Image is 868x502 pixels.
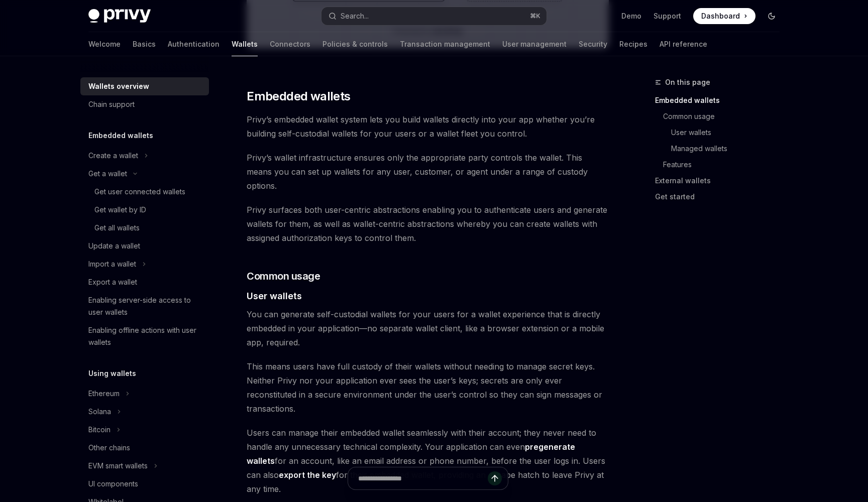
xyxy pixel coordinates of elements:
a: Export a wallet [80,273,209,291]
span: Dashboard [701,11,740,21]
a: Transaction management [400,32,490,56]
span: User wallets [247,289,302,303]
a: Dashboard [693,8,755,24]
a: Features [663,157,788,173]
img: dark logo [88,9,151,23]
span: Privy’s embedded wallet system lets you build wallets directly into your app whether you’re build... [247,112,609,141]
a: Basics [133,32,156,56]
a: Get user connected wallets [80,183,209,201]
a: Chain support [80,95,209,113]
a: Security [579,32,607,56]
div: Export a wallet [88,276,137,288]
div: Ethereum [88,388,120,400]
h5: Embedded wallets [88,130,153,142]
a: Managed wallets [671,141,788,157]
a: User wallets [671,124,788,141]
span: Privy’s wallet infrastructure ensures only the appropriate party controls the wallet. This means ... [247,151,609,193]
span: Users can manage their embedded wallet seamlessly with their account; they never need to handle a... [247,426,609,496]
span: ⌘ K [530,12,540,20]
a: Get all wallets [80,219,209,237]
div: Wallets overview [88,80,149,92]
button: Send message [488,471,502,485]
div: Get wallet by ID [94,204,146,216]
a: Embedded wallets [655,92,788,108]
a: Wallets [232,32,258,56]
a: Recipes [619,32,647,56]
a: Get started [655,189,788,205]
a: External wallets [655,173,788,189]
a: Demo [621,11,641,21]
div: Get user connected wallets [94,186,185,198]
div: Import a wallet [88,258,136,270]
a: User management [502,32,567,56]
div: Search... [341,10,369,22]
div: Enabling server-side access to user wallets [88,294,203,318]
div: Get all wallets [94,222,140,234]
div: Other chains [88,442,130,454]
a: Other chains [80,439,209,457]
span: Embedded wallets [247,88,350,104]
div: Solana [88,406,111,418]
span: On this page [665,76,710,88]
h5: Using wallets [88,367,136,380]
div: Chain support [88,98,135,110]
a: Common usage [663,108,788,124]
span: Common usage [247,269,320,283]
a: Connectors [270,32,310,56]
a: Wallets overview [80,77,209,95]
div: Bitcoin [88,424,111,436]
button: Toggle dark mode [764,8,780,24]
a: Get wallet by ID [80,201,209,219]
a: Update a wallet [80,237,209,255]
a: Enabling server-side access to user wallets [80,291,209,321]
div: Create a wallet [88,150,138,162]
a: Enabling offline actions with user wallets [80,321,209,351]
button: Search...⌘K [321,7,547,25]
a: Welcome [88,32,121,56]
div: Update a wallet [88,240,140,252]
span: Privy surfaces both user-centric abstractions enabling you to authenticate users and generate wal... [247,203,609,245]
span: You can generate self-custodial wallets for your users for a wallet experience that is directly e... [247,307,609,349]
a: Support [654,11,681,21]
a: Policies & controls [322,32,388,56]
div: UI components [88,478,138,490]
span: This means users have full custody of their wallets without needing to manage secret keys. Neithe... [247,359,609,416]
a: Authentication [168,32,220,56]
div: Enabling offline actions with user wallets [88,324,203,348]
div: Get a wallet [88,168,127,180]
a: API reference [660,32,707,56]
div: EVM smart wallets [88,460,148,472]
a: UI components [80,475,209,493]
